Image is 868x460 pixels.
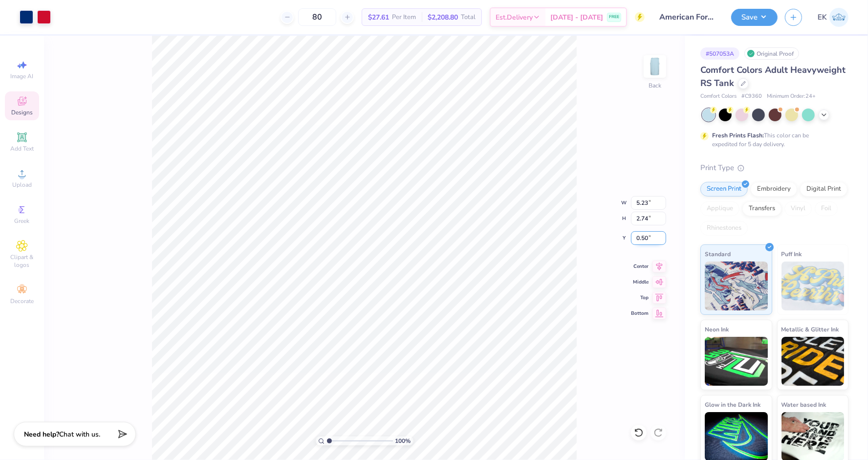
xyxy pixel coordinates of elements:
[700,201,739,216] div: Applique
[705,337,768,386] img: Neon Ink
[751,182,797,197] div: Embroidery
[815,201,838,216] div: Foil
[784,201,812,216] div: Vinyl
[818,12,827,23] span: EK
[395,437,411,445] span: 100 %
[742,201,781,216] div: Transfers
[5,253,39,269] span: Clipart & logos
[700,182,748,197] div: Screen Print
[705,262,768,310] img: Standard
[781,337,845,386] img: Metallic & Glitter Ink
[705,324,729,334] span: Neon Ink
[631,279,649,285] span: Middle
[10,145,34,153] span: Add Text
[15,217,30,225] span: Greek
[818,8,848,27] a: EK
[700,47,739,60] div: # 507053A
[11,109,33,116] span: Designs
[496,12,533,22] span: Est. Delivery
[712,131,764,139] strong: Fresh Prints Flash:
[392,12,416,22] span: Per Item
[800,182,847,197] div: Digital Print
[700,162,848,174] div: Print Type
[10,297,34,305] span: Decorate
[744,47,799,60] div: Original Proof
[645,57,665,76] img: Back
[59,430,100,439] span: Chat with us.
[705,399,760,410] span: Glow in the Dark Ink
[705,249,731,259] span: Standard
[652,7,724,27] input: Untitled Design
[609,14,619,21] span: FREE
[829,8,848,27] img: Emily Klevan
[767,92,816,101] span: Minimum Order: 24 +
[712,131,832,149] div: This color can be expedited for 5 day delivery.
[781,249,802,259] span: Puff Ink
[461,12,476,22] span: Total
[700,64,846,89] span: Comfort Colors Adult Heavyweight RS Tank
[428,12,458,22] span: $2,208.80
[631,263,649,270] span: Center
[12,181,32,189] span: Upload
[24,430,59,439] strong: Need help?
[700,221,748,236] div: Rhinestones
[631,310,649,317] span: Bottom
[631,294,649,301] span: Top
[649,81,661,90] div: Back
[550,12,603,22] span: [DATE] - [DATE]
[781,399,826,410] span: Water based Ink
[700,92,737,101] span: Comfort Colors
[781,324,839,334] span: Metallic & Glitter Ink
[781,262,845,310] img: Puff Ink
[741,92,762,101] span: # C9360
[11,72,34,80] span: Image AI
[731,9,778,26] button: Save
[368,12,389,22] span: $27.61
[298,8,336,26] input: – –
